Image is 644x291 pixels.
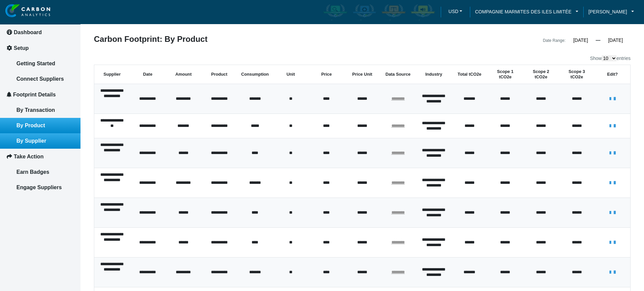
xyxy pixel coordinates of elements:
div: Carbon Offsetter [380,2,408,22]
span: Setup [14,45,29,51]
th: Scope 1 tCO2e: activate to sort column ascending [487,65,523,84]
em: Submit [98,206,122,215]
div: Minimize live chat window [110,3,126,19]
th: Price [309,65,344,84]
button: USD [446,6,465,16]
th: Industry: activate to sort column ascending [416,65,452,84]
img: insight-logo-2.png [5,4,50,18]
th: Edit? [595,65,631,84]
span: By Transaction [16,107,55,113]
span: Footprint Details [13,92,56,97]
th: Consumption [237,65,273,84]
th: Product [201,65,237,84]
a: COMPAGNIE MARMITES DES ILES LIMITÉE [470,8,583,15]
div: Leave a message [45,38,123,46]
span: Connect Suppliers [16,76,64,82]
div: Carbon Footprint: By Product [89,35,362,45]
th: Supplier: activate to sort column ascending [94,65,130,84]
input: Enter your email address [9,82,122,96]
label: Show entries [590,55,631,61]
span: COMPAGNIE MARMITES DES ILES LIMITÉE [475,8,572,15]
span: Dashboard [14,29,42,35]
select: Showentries [602,55,616,61]
span: By Product [16,123,45,128]
th: Price Unit [344,65,380,84]
span: — [596,38,600,43]
th: Unit [273,65,309,84]
img: carbon-offsetter-enabled.png [381,4,406,20]
img: carbon-aware-enabled.png [323,4,348,20]
th: Scope 2 tCO2e: activate to sort column ascending [523,65,559,84]
div: Carbon Aware [321,2,349,22]
th: Date: activate to sort column ascending [130,65,166,84]
span: Earn Badges [16,169,49,175]
div: Date Range: [543,37,566,45]
span: Getting Started [16,61,55,66]
img: carbon-advocate-enabled.png [410,4,435,20]
th: Scope 3 tCO2e: activate to sort column ascending [559,65,595,84]
span: Engage Suppliers [16,185,62,190]
th: Total tCO2e: activate to sort column ascending [451,65,487,84]
textarea: Type your message and click 'Submit' [9,101,122,201]
th: Data Source [380,65,416,84]
img: carbon-efficient-enabled.png [352,4,377,20]
a: USDUSD [441,6,470,18]
input: Enter your last name [9,62,122,77]
span: By Supplier [16,138,46,144]
div: Carbon Efficient [351,2,378,22]
div: Carbon Advocate [409,2,437,22]
span: [PERSON_NAME] [588,8,627,15]
a: [PERSON_NAME] [583,8,639,15]
th: Amount: activate to sort column ascending [166,65,202,84]
div: Navigation go back [7,37,17,47]
span: Take Action [14,154,44,159]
